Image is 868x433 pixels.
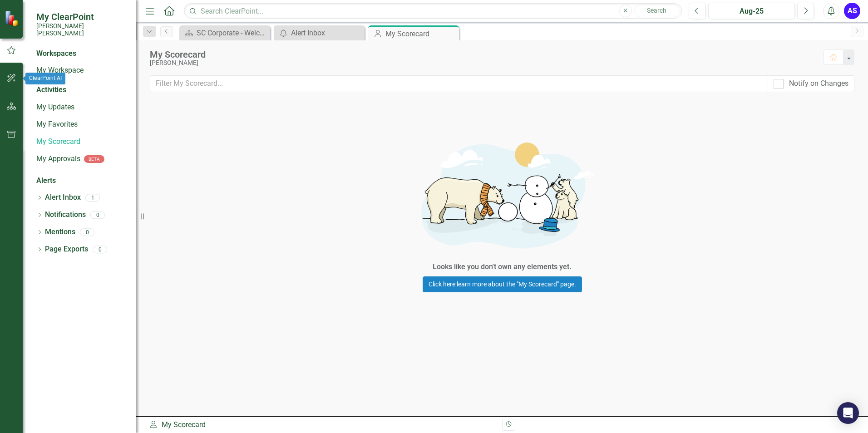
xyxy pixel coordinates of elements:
div: Aug-25 [711,6,792,17]
a: Alert Inbox [45,192,81,203]
div: Workspaces [36,49,76,59]
img: ClearPoint Strategy [5,10,20,26]
a: My Scorecard [36,137,127,147]
a: Click here learn more about the "My Scorecard" page. [423,276,582,292]
div: Alert Inbox [291,27,362,39]
a: My Workspace [36,65,127,76]
div: 1 [85,194,100,202]
a: Notifications [45,210,86,220]
div: Notify on Changes [789,79,848,89]
small: [PERSON_NAME] [PERSON_NAME] [36,22,127,37]
img: Getting started [366,129,638,260]
span: My ClearPoint [36,11,127,22]
div: Looks like you don't own any elements yet. [433,262,572,272]
button: Search [634,5,680,17]
div: 0 [90,211,105,219]
a: Alert Inbox [276,27,362,39]
div: ClearPoint AI [25,73,65,84]
button: Aug-25 [708,3,795,19]
input: Filter My Scorecard... [150,75,768,92]
input: Search ClearPoint... [184,3,682,19]
a: SC Corporate - Welcome to ClearPoint [182,27,268,39]
a: Page Exports [45,244,88,255]
a: My Updates [36,102,127,113]
span: Search [647,7,666,14]
div: Alerts [36,176,127,186]
div: My Scorecard [150,49,814,59]
div: 0 [93,246,107,253]
div: My Scorecard [385,28,457,39]
div: [PERSON_NAME] [150,59,814,66]
div: BETA [84,155,104,163]
div: My Scorecard [149,420,495,430]
div: Open Intercom Messenger [837,402,859,424]
a: My Approvals [36,154,80,164]
div: 0 [80,228,94,236]
a: Mentions [45,227,75,237]
a: My Favorites [36,119,127,130]
div: SC Corporate - Welcome to ClearPoint [197,27,268,39]
button: AS [844,3,860,19]
div: Activities [36,85,127,95]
